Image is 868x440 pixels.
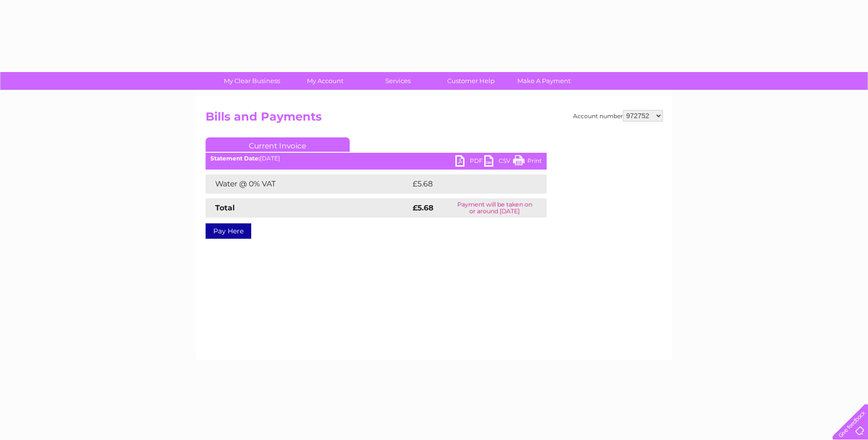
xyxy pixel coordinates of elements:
[206,174,410,194] td: Water @ 0% VAT
[210,155,260,162] b: Statement Date:
[212,72,292,90] a: My Clear Business
[513,155,542,169] a: Print
[573,110,663,122] div: Account number
[484,155,513,169] a: CSV
[206,223,251,239] a: Pay Here
[206,137,350,152] a: Current Invoice
[358,72,438,90] a: Services
[413,203,433,212] strong: £5.68
[443,198,546,218] td: Payment will be taken on or around [DATE]
[206,155,547,162] div: [DATE]
[215,203,235,212] strong: Total
[504,72,584,90] a: Make A Payment
[431,72,511,90] a: Customer Help
[455,155,484,169] a: PDF
[410,174,525,194] td: £5.68
[206,110,663,128] h2: Bills and Payments
[285,72,365,90] a: My Account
